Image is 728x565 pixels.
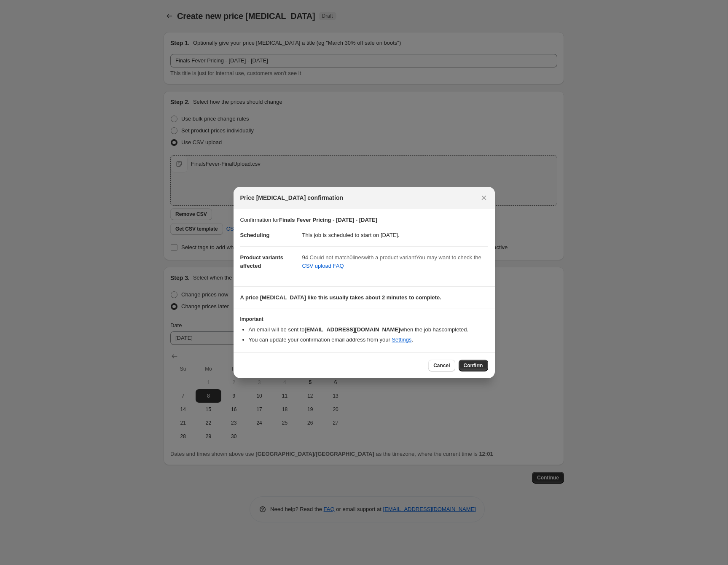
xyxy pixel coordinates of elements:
span: Cancel [433,362,450,369]
span: CSV upload FAQ [302,262,344,270]
span: You may want to check the [416,254,481,261]
span: Could not match 0 line s with a product variant [310,254,416,261]
a: CSV upload FAQ [297,259,349,273]
dd: This job is scheduled to start on [DATE]. [302,224,488,246]
li: An email will be sent to when the job has completed . [249,326,488,334]
b: [EMAIL_ADDRESS][DOMAIN_NAME] [304,326,400,333]
h3: Important [240,316,488,323]
span: Confirm [464,362,483,369]
b: Finals Fever Pricing - [DATE] - [DATE] [279,217,377,223]
button: Confirm [459,360,488,371]
button: Cancel [428,360,455,371]
p: Confirmation for [240,216,488,224]
span: Product variants affected [240,254,284,269]
a: Settings [392,336,411,343]
div: 94 [302,253,488,273]
b: A price [MEDICAL_DATA] like this usually takes about 2 minutes to complete. [240,294,441,301]
span: Price [MEDICAL_DATA] confirmation [240,194,344,202]
li: You can update your confirmation email address from your . [249,336,488,344]
span: Scheduling [240,232,270,238]
button: Close [478,192,490,204]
